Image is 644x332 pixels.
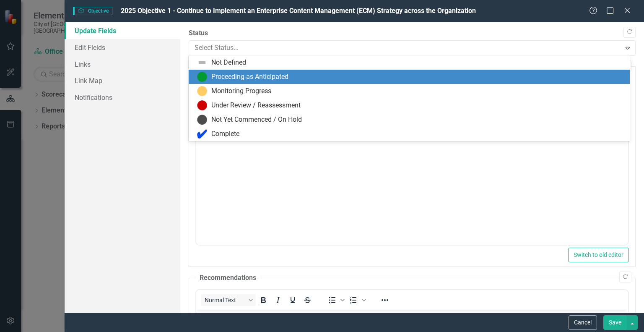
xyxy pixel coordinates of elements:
[271,294,285,306] button: Italic
[65,72,180,89] a: Link Map
[65,89,180,106] a: Notifications
[197,72,207,82] img: Proceeding as Anticipated
[201,294,256,306] button: Block Normal Text
[569,315,597,330] button: Cancel
[211,58,246,68] div: Not Defined
[196,98,628,245] iframe: Rich Text Area
[378,294,392,306] button: Reveal or hide additional toolbar items
[300,294,314,306] button: Strikethrough
[211,115,302,125] div: Not Yet Commenced / On Hold
[286,294,300,306] button: Underline
[65,22,180,39] a: Update Fields
[205,297,246,303] span: Normal Text
[603,315,627,330] button: Save
[73,7,112,15] span: Objective
[195,273,260,283] legend: Recommendations
[211,86,271,96] div: Monitoring Progress
[189,29,636,38] label: Status
[197,58,207,68] img: Not Defined
[325,294,346,306] div: Bullet list
[197,86,207,96] img: Monitoring Progress
[211,129,239,139] div: Complete
[197,115,207,125] img: Not Yet Commenced / On Hold
[121,7,476,15] span: 2025 Objective 1 - Continue to Implement an Enterprise Content Management (ECM) Strategy across t...
[346,294,367,306] div: Numbered list
[197,129,207,139] img: Complete
[568,248,629,262] button: Switch to old editor
[211,72,288,82] div: Proceeding as Anticipated
[256,294,270,306] button: Bold
[65,39,180,56] a: Edit Fields
[197,100,207,110] img: Under Review / Reassessment
[65,56,180,73] a: Links
[211,101,301,110] div: Under Review / Reassessment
